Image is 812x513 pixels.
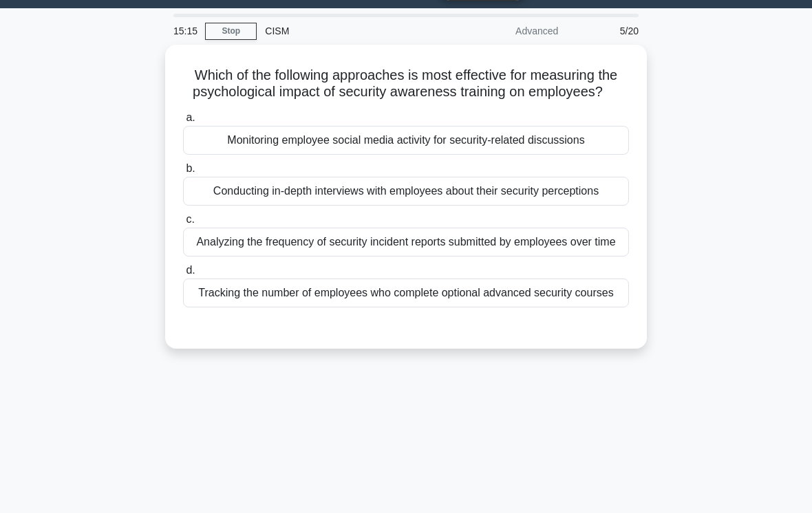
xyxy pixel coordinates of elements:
div: 15:15 [165,17,205,45]
span: c. [186,213,194,225]
div: Tracking the number of employees who complete optional advanced security courses [183,279,629,307]
span: b. [186,162,195,174]
div: 5/20 [566,17,647,45]
div: Monitoring employee social media activity for security-related discussions [183,126,629,155]
h5: Which of the following approaches is most effective for measuring the psychological impact of sec... [182,67,630,101]
span: a. [186,111,195,123]
div: Analyzing the frequency of security incident reports submitted by employees over time [183,228,629,256]
div: CISM [257,17,446,45]
a: Stop [205,23,257,40]
div: Advanced [446,17,566,45]
div: Conducting in-depth interviews with employees about their security perceptions [183,177,629,206]
span: d. [186,264,195,276]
